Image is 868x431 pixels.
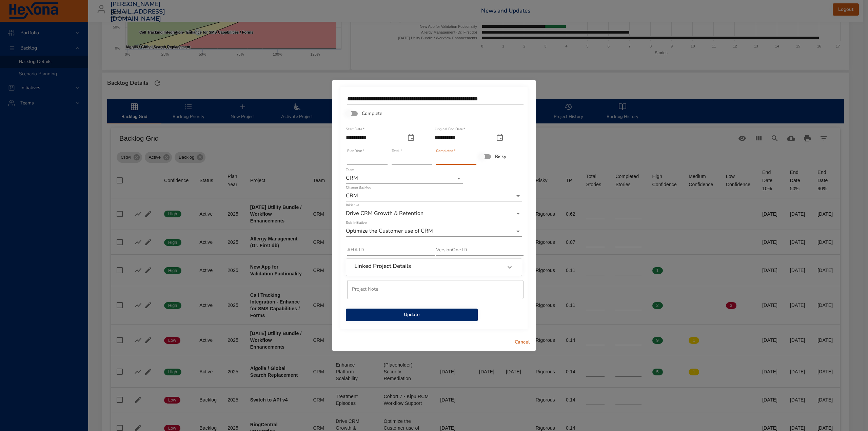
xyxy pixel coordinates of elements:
label: Change Backlog [346,185,371,189]
button: Cancel [511,336,533,349]
h6: Linked Project Details [354,263,411,270]
span: Cancel [514,338,530,347]
span: Complete [362,110,382,117]
label: Original End Date [435,127,465,131]
button: original end date [492,130,508,146]
label: Initiative [346,203,359,207]
div: CRM [346,173,463,184]
span: Risky [495,153,506,160]
button: start date [403,130,419,146]
label: Start Date [346,127,364,131]
span: Update [351,311,472,319]
div: CRM [346,191,522,201]
label: Total [392,149,402,153]
div: Drive CRM Growth & Retention [346,208,522,219]
label: Completed [436,149,456,153]
button: Update [346,309,478,321]
label: Sub Initiative [346,221,367,224]
label: Plan Year [347,149,364,153]
div: Optimize the Customer use of CRM [346,226,522,237]
div: Linked Project Details [346,259,522,276]
label: Team [346,168,354,172]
